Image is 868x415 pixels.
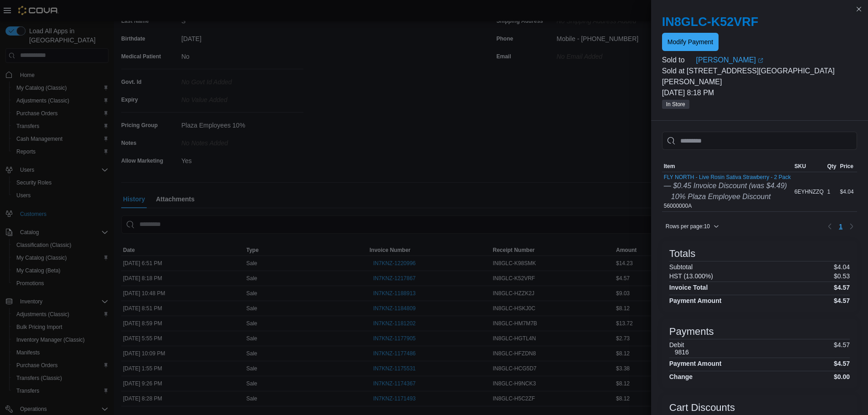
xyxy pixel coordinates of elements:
[666,100,685,108] span: In Store
[846,221,857,232] button: Next page
[669,263,693,271] h6: Subtotal
[795,163,806,170] span: SKU
[838,186,856,197] div: $4.04
[795,188,824,195] span: 6EYHNZZQ
[669,297,722,304] h4: Payment Amount
[834,297,850,304] h4: $4.57
[669,272,713,280] h6: HST (13.000%)
[838,161,856,172] button: Price
[824,219,857,234] nav: Pagination for table: MemoryTable from EuiInMemoryTable
[675,348,689,356] h6: 9816
[662,221,723,232] button: Rows per page:10
[662,15,857,29] h2: IN8GLC-K52VRF
[664,174,791,210] div: 56000000A
[793,161,826,172] button: SKU
[839,222,842,231] span: 1
[669,248,695,259] h3: Totals
[827,163,837,170] span: Qty
[662,100,689,109] span: In Store
[664,180,791,191] div: — $0.45 Invoice Discount (was $4.49)
[662,33,719,51] button: Modify Payment
[834,341,850,356] p: $4.57
[826,161,838,172] button: Qty
[662,66,857,87] p: Sold at [STREET_ADDRESS][GEOGRAPHIC_DATA][PERSON_NAME]
[668,37,713,46] span: Modify Payment
[669,360,722,367] h4: Payment Amount
[834,263,850,271] p: $4.04
[669,341,689,348] h6: Debit
[696,55,857,66] a: [PERSON_NAME]External link
[666,223,710,230] span: Rows per page : 10
[853,4,864,15] button: Close this dialog
[835,219,846,234] button: Page 1 of 1
[824,221,835,232] button: Previous page
[834,284,850,291] h4: $4.57
[662,87,857,98] p: [DATE] 8:18 PM
[840,163,853,170] span: Price
[662,55,694,66] div: Sold to
[834,373,850,380] h4: $0.00
[834,360,850,367] h4: $4.57
[834,272,850,280] p: $0.53
[664,174,791,180] button: FLY NORTH - Live Rosin Sativa Strawberry - 2 Pack
[669,373,693,380] h4: Change
[662,132,857,150] input: This is a search bar. As you type, the results lower in the page will automatically filter.
[662,161,793,172] button: Item
[835,219,846,234] ul: Pagination for table: MemoryTable from EuiInMemoryTable
[669,284,708,291] h4: Invoice Total
[671,193,771,200] i: 10% Plaza Employee Discount
[664,163,675,170] span: Item
[826,186,838,197] div: 1
[758,58,763,63] svg: External link
[669,402,735,413] h3: Cart Discounts
[669,326,714,337] h3: Payments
